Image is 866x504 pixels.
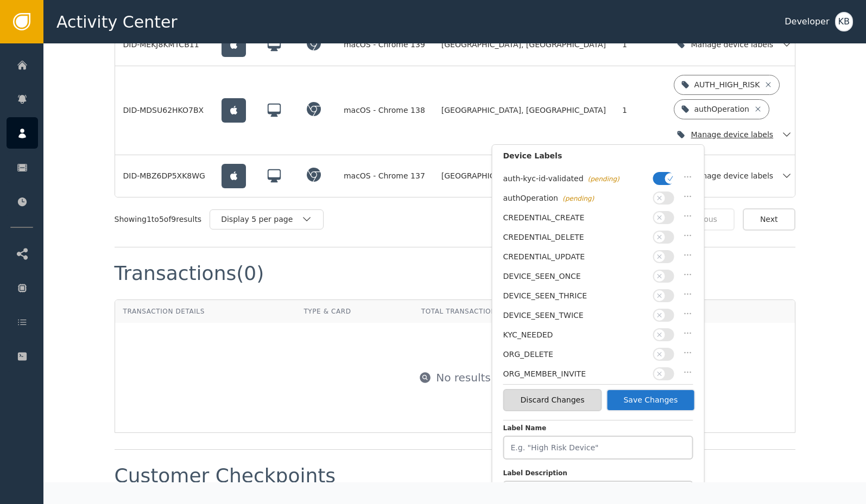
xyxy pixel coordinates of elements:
th: Type & Card [295,300,413,323]
div: DEVICE_SEEN_THRICE [503,290,648,302]
button: Manage device labels [674,34,795,56]
label: Label Description [503,468,693,481]
div: Manage device labels [691,39,776,50]
div: Showing 1 to 5 of 9 results [115,214,202,225]
div: authOperation [694,104,749,115]
div: Manage device labels [691,170,776,182]
th: Total Transaction [413,300,581,323]
span: [GEOGRAPHIC_DATA], [GEOGRAPHIC_DATA] [441,105,606,116]
th: Transaction Details [115,300,296,323]
button: KB [835,12,853,31]
div: ORG_MEMBER_INVITE [503,368,648,380]
div: DEVICE_SEEN_ONCE [503,271,648,282]
div: macOS - Chrome 137 [344,170,425,182]
div: auth-kyc-id-validated [503,173,648,184]
button: Manage device labels [674,124,795,146]
div: Display 5 per page [221,214,301,225]
span: [GEOGRAPHIC_DATA], [GEOGRAPHIC_DATA] [441,170,606,182]
div: CREDENTIAL_UPDATE [503,251,648,263]
label: Label Name [503,423,693,436]
div: Developer [785,15,829,28]
div: DID-MEKJ8KMTCB11 [123,39,205,50]
div: DID-MBZ6DP5XK8WG [123,170,205,182]
button: Save Changes [606,389,695,411]
div: Customer Checkpoints [115,466,336,486]
span: (pending) [562,195,594,202]
span: [GEOGRAPHIC_DATA], [GEOGRAPHIC_DATA] [441,39,606,50]
div: macOS - Chrome 138 [344,105,425,116]
div: authOperation [503,193,648,204]
button: Manage device labels [674,165,795,187]
div: 1 [622,39,658,50]
div: No results [436,369,491,386]
div: ORG_DELETE [503,349,648,360]
div: DID-MDSU62HKO7BX [123,105,205,116]
button: Discard Changes [503,389,602,411]
div: CREDENTIAL_CREATE [503,212,648,224]
div: macOS - Chrome 139 [344,39,425,50]
div: CREDENTIAL_DELETE [503,232,648,243]
div: AUTH_HIGH_RISK [694,79,760,91]
div: KYC_NEEDED [503,329,648,341]
span: Activity Center [56,10,178,34]
div: 1 [622,105,658,116]
span: (pending) [588,175,620,183]
div: Manage device labels [691,129,776,141]
button: Display 5 per page [210,209,324,229]
div: DEVICE_SEEN_TWICE [503,310,648,321]
div: Device Labels [503,150,693,167]
button: Next [743,208,795,231]
input: E.g. "High Risk Device" [503,436,693,460]
div: Transactions (0) [115,264,264,283]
